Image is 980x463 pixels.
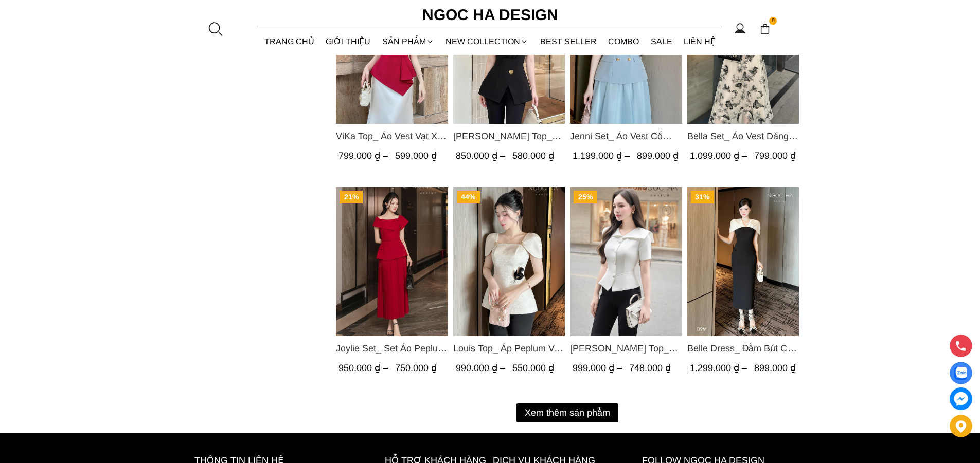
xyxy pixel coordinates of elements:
[413,3,567,27] a: Ngoc Ha Design
[395,151,437,161] span: 599.000 ₫
[570,129,682,143] a: Link to Jenni Set_ Áo Vest Cổ Tròn Đính Cúc, Chân Váy Tơ Màu Xanh A1051+CV132
[453,129,565,143] a: Link to Jenny Top_ Áo Mix Tơ Thân Bổ Mảnh Vạt Chéo Màu Đen A1057
[573,363,625,373] span: 999.000 ₫
[336,129,448,143] span: ViKa Top_ Áo Vest Vạt Xếp Chéo màu Đỏ A1053
[950,387,972,410] a: messenger
[687,341,799,356] a: Link to Belle Dress_ Đầm Bút Chì Đen Phối Choàng Vai May Ly Màu Trắng Kèm Hoa D961
[338,151,390,161] span: 799.000 ₫
[754,363,795,373] span: 899.000 ₫
[759,23,771,34] img: img-CART-ICON-ksit0nf1
[629,363,671,373] span: 748.000 ₫
[570,187,682,336] img: Fiona Top_ Áo Vest Cách Điệu Cổ Ngang Vạt Chéo Tay Cộc Màu Trắng A936
[573,151,632,161] span: 1.199.000 ₫
[637,151,679,161] span: 899.000 ₫
[338,363,390,373] span: 950.000 ₫
[453,187,565,336] a: Product image - Louis Top_ Áp Peplum Vai Chờm Cài Hoa Đen A937
[687,187,799,336] img: Belle Dress_ Đầm Bút Chì Đen Phối Choàng Vai May Ly Màu Trắng Kèm Hoa D961
[754,151,795,161] span: 799.000 ₫
[377,28,440,55] div: SẢN PHẨM
[395,363,437,373] span: 750.000 ₫
[687,187,799,336] a: Product image - Belle Dress_ Đầm Bút Chì Đen Phối Choàng Vai May Ly Màu Trắng Kèm Hoa D961
[687,341,799,356] span: Belle Dress_ Đầm Bút Chì Đen Phối Choàng Vai May Ly Màu Trắng Kèm Hoa D961
[453,187,565,336] img: Louis Top_ Áp Peplum Vai Chờm Cài Hoa Đen A937
[516,403,618,422] button: Xem thêm sản phẩm
[570,341,682,356] span: [PERSON_NAME] Top_ Áo Vest Cách Điệu Cổ Ngang Vạt Chéo Tay Cộc Màu Trắng A936
[320,28,377,55] a: GIỚI THIỆU
[570,129,682,143] span: Jenni Set_ Áo Vest Cổ Tròn Đính Cúc, Chân Váy Tơ Màu Xanh A1051+CV132
[336,187,448,336] img: Joylie Set_ Set Áo Peplum Vai Lệch, Chân Váy Dập Ly Màu Đỏ A956, CV120
[512,151,554,161] span: 580.000 ₫
[453,129,565,143] span: [PERSON_NAME] Top_ Áo Mix Tơ Thân Bổ Mảnh Vạt Chéo Màu Đen A1057
[336,341,448,356] span: Joylie Set_ Set Áo Peplum Vai Lệch, Chân Váy Dập Ly Màu Đỏ A956, CV120
[512,363,554,373] span: 550.000 ₫
[687,129,799,143] span: Bella Set_ Áo Vest Dáng Lửng Cúc Đồng, Chân Váy Họa Tiết Bướm A990+CV121
[678,28,722,55] a: LIÊN HỆ
[336,341,448,356] a: Link to Joylie Set_ Set Áo Peplum Vai Lệch, Chân Váy Dập Ly Màu Đỏ A956, CV120
[570,187,682,336] a: Product image - Fiona Top_ Áo Vest Cách Điệu Cổ Ngang Vạt Chéo Tay Cộc Màu Trắng A936
[950,362,972,384] a: Display image
[645,28,679,55] a: SALE
[687,129,799,143] a: Link to Bella Set_ Áo Vest Dáng Lửng Cúc Đồng, Chân Váy Họa Tiết Bướm A990+CV121
[336,187,448,336] a: Product image - Joylie Set_ Set Áo Peplum Vai Lệch, Chân Váy Dập Ly Màu Đỏ A956, CV120
[453,341,565,356] span: Louis Top_ Áp Peplum Vai Chờm Cài Hoa Đen A937
[769,17,777,25] span: 0
[534,28,603,55] a: BEST SELLER
[336,129,448,143] a: Link to ViKa Top_ Áo Vest Vạt Xếp Chéo màu Đỏ A1053
[259,28,320,55] a: TRANG CHỦ
[440,28,534,55] a: NEW COLLECTION
[954,367,967,380] img: Display image
[453,341,565,356] a: Link to Louis Top_ Áp Peplum Vai Chờm Cài Hoa Đen A937
[570,341,682,356] a: Link to Fiona Top_ Áo Vest Cách Điệu Cổ Ngang Vạt Chéo Tay Cộc Màu Trắng A936
[602,28,645,55] a: Combo
[689,363,749,373] span: 1.299.000 ₫
[689,151,749,161] span: 1.099.000 ₫
[455,151,507,161] span: 850.000 ₫
[455,363,507,373] span: 990.000 ₫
